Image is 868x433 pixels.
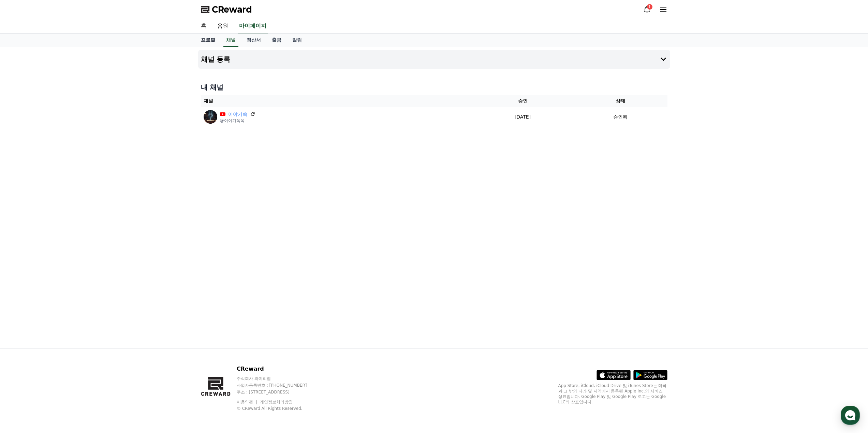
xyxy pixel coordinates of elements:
p: © CReward All Rights Reserved. [237,406,320,411]
p: 주식회사 와이피랩 [237,376,320,381]
th: 채널 [201,95,472,107]
span: 대화 [62,227,71,232]
span: 설정 [105,226,114,232]
a: 알림 [287,34,307,47]
a: 출금 [266,34,287,47]
a: 홈 [2,216,45,233]
img: 이야기쏙 [204,110,217,124]
p: CReward [237,365,320,373]
a: 1 [643,5,651,14]
button: 채널 등록 [198,50,670,69]
th: 상태 [574,95,667,107]
a: 설정 [88,216,131,233]
a: 이용약관 [237,400,258,404]
a: 대화 [45,216,88,233]
div: 1 [647,4,652,10]
a: 이야기쏙 [228,111,247,118]
a: 홈 [195,19,212,33]
a: 개인정보처리방침 [260,400,293,404]
h4: 채널 등록 [201,56,231,63]
p: 승인됨 [613,113,628,121]
span: CReward [212,4,252,15]
a: 정산서 [241,34,266,47]
span: 홈 [21,226,26,232]
a: CReward [201,4,252,15]
p: 사업자등록번호 : [PHONE_NUMBER] [237,383,320,388]
p: 주소 : [STREET_ADDRESS] [237,389,320,395]
a: 음원 [212,19,234,33]
th: 승인 [472,95,574,107]
a: 마이페이지 [238,19,268,33]
p: [DATE] [474,113,571,121]
p: App Store, iCloud, iCloud Drive 및 iTunes Store는 미국과 그 밖의 나라 및 지역에서 등록된 Apple Inc.의 서비스 상표입니다. Goo... [558,383,667,405]
a: 채널 [223,34,238,47]
h4: 내 채널 [201,82,667,92]
a: 프로필 [195,34,221,47]
p: @이야기쏙쏙 [220,118,255,123]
